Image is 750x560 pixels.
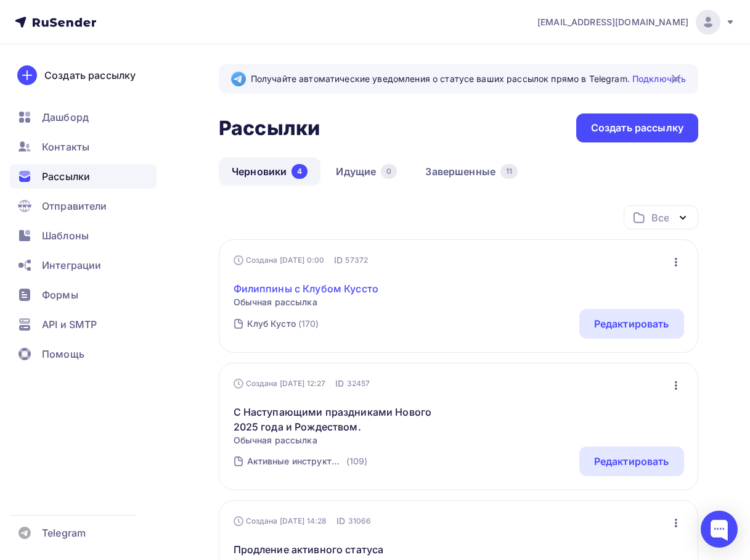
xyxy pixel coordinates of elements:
[10,282,157,307] a: Формы
[247,318,296,330] div: Клуб Кусто
[412,157,531,186] a: Завершенные11
[537,10,735,35] a: [EMAIL_ADDRESS][DOMAIN_NAME]
[42,347,84,361] span: Помощь
[42,317,97,332] span: API и SMTP
[10,164,157,189] a: Рассылки
[594,454,669,469] div: Редактировать
[234,281,379,296] a: Филиппины с Клубом Куссто
[594,316,669,331] div: Редактировать
[234,405,445,434] a: С Наступающими праздниками Нового 2025 года и Рождеством.
[347,377,370,390] span: 32457
[234,516,327,526] div: Создана [DATE] 14:28
[537,16,688,28] span: [EMAIL_ADDRESS][DOMAIN_NAME]
[348,515,372,527] span: 31066
[345,254,368,266] span: 57372
[219,116,320,141] h2: Рассылки
[247,455,344,467] div: Активные инструктор, КД, ИТ
[234,296,379,308] span: Обычная рассылка
[246,314,320,334] a: Клуб Кусто (170)
[42,258,101,273] span: Интеграции
[334,254,343,266] span: ID
[231,72,246,86] img: Telegram
[42,199,107,213] span: Отправители
[42,139,89,154] span: Контакты
[42,169,90,184] span: Рассылки
[651,210,669,225] div: Все
[591,121,683,135] div: Создать рассылку
[10,223,157,248] a: Шаблоны
[298,318,319,330] div: (170)
[42,287,78,302] span: Формы
[42,525,86,540] span: Telegram
[10,134,157,159] a: Контакты
[624,205,698,229] button: Все
[335,377,344,390] span: ID
[44,68,136,83] div: Создать рассылку
[500,164,518,179] div: 11
[632,73,686,84] a: Подключить
[346,455,368,467] div: (109)
[291,164,308,179] div: 4
[251,73,686,85] span: Получайте автоматические уведомления о статусе ваших рассылок прямо в Telegram.
[234,379,326,389] div: Создана [DATE] 12:27
[42,228,89,243] span: Шаблоны
[234,434,445,447] span: Обычная рассылка
[42,110,89,125] span: Дашборд
[234,255,325,265] div: Создана [DATE] 0:00
[381,164,397,179] div: 0
[10,105,157,130] a: Дашборд
[336,515,345,527] span: ID
[219,157,320,186] a: Черновики4
[323,157,410,186] a: Идущие0
[10,194,157,218] a: Отправители
[234,542,384,557] a: Продление активного статуса
[246,451,369,471] a: Активные инструктор, КД, ИТ (109)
